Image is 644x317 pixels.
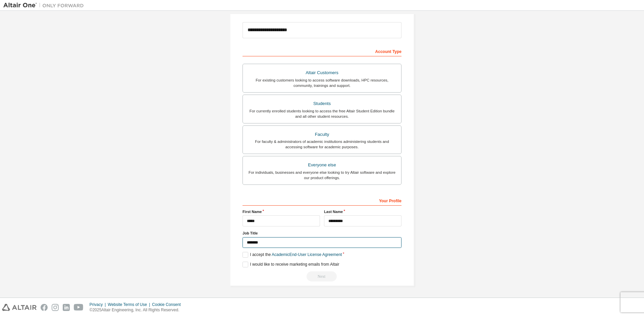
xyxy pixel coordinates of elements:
label: I accept the [243,252,342,258]
div: Account Type [243,46,401,56]
div: For faculty & administrators of academic institutions administering students and accessing softwa... [247,139,397,150]
div: Read and acccept EULA to continue [243,271,401,281]
label: First Name [243,209,320,214]
img: linkedin.svg [63,304,70,311]
img: youtube.svg [74,304,84,311]
div: For existing customers looking to access software downloads, HPC resources, community, trainings ... [247,77,397,88]
div: Everyone else [247,160,397,170]
img: instagram.svg [52,304,59,311]
div: Faculty [247,130,397,139]
p: © 2025 Altair Engineering, Inc. All Rights Reserved. [90,307,185,313]
label: I would like to receive marketing emails from Altair [243,262,339,267]
div: Your Profile [243,195,401,206]
img: facebook.svg [41,304,48,311]
a: Academic End-User License Agreement [272,252,342,257]
label: Last Name [324,209,401,214]
div: For currently enrolled students looking to access the free Altair Student Edition bundle and all ... [247,108,397,119]
label: Job Title [243,230,401,236]
div: Students [247,99,397,108]
div: Website Terms of Use [108,302,152,307]
div: For individuals, businesses and everyone else looking to try Altair software and explore our prod... [247,170,397,180]
img: Altair One [3,2,87,9]
div: Altair Customers [247,68,397,77]
img: altair_logo.svg [2,304,37,311]
div: Cookie Consent [152,302,184,307]
div: Privacy [90,302,108,307]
